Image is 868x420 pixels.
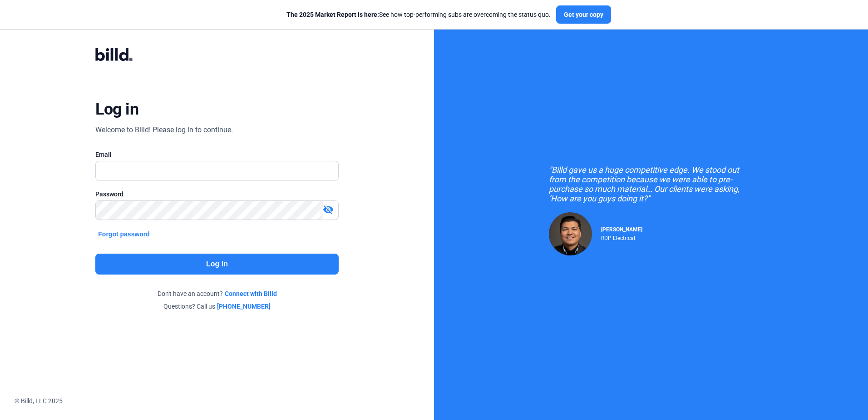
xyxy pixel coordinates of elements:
div: Questions? Call us [95,302,338,311]
img: Raul Pacheco [549,212,592,255]
div: "Billd gave us a huge competitive edge. We stood out from the competition because we were able to... [549,165,753,203]
span: The 2025 Market Report is here: [286,11,379,18]
div: Password [95,190,338,199]
mat-icon: visibility_off [323,204,334,215]
div: Email [95,150,338,159]
a: [PHONE_NUMBER] [217,302,271,311]
button: Log in [95,254,338,275]
div: See how top-performing subs are overcoming the status quo. [286,10,551,19]
div: RDP Electrical [601,233,642,241]
a: Connect with Billd [225,289,277,298]
span: [PERSON_NAME] [601,226,642,233]
button: Forgot password [95,229,153,239]
div: Don't have an account? [95,289,338,298]
div: Log in [95,99,138,119]
button: Get your copy [556,5,611,24]
div: Welcome to Billd! Please log in to continue. [95,125,233,135]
